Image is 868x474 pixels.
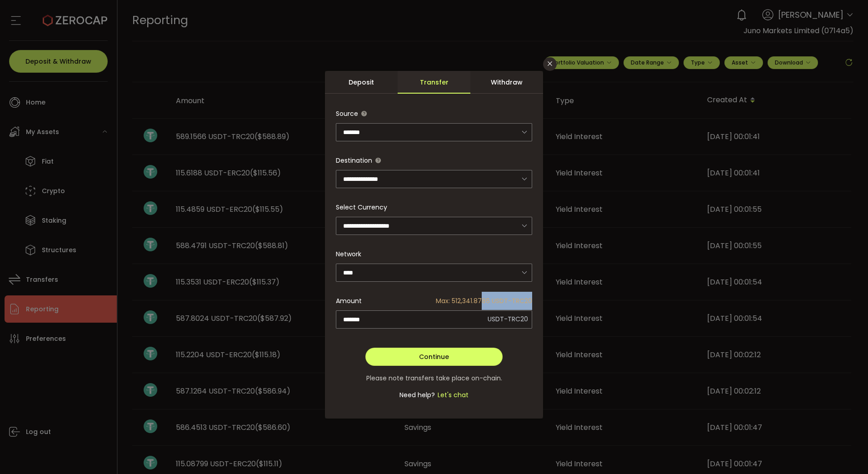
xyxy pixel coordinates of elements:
[399,390,435,399] span: Need help?
[336,292,362,310] span: Amount
[336,156,372,165] span: Destination
[336,249,367,259] label: Network
[488,314,528,324] span: USDT-TRC20
[435,390,469,399] span: Let's chat
[543,57,557,71] button: Close
[470,71,543,94] div: Withdraw
[823,430,868,474] iframe: Chat Widget
[398,71,470,94] div: Transfer
[336,109,358,118] span: Source
[325,71,543,418] div: dialog
[419,352,449,361] span: Continue
[336,203,393,212] label: Select Currency
[325,71,398,94] div: Deposit
[365,348,503,366] button: Continue
[366,374,502,383] span: Please note transfers take place on-chain.
[436,292,532,310] span: Max: 512,341.8786 USDT-TRC20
